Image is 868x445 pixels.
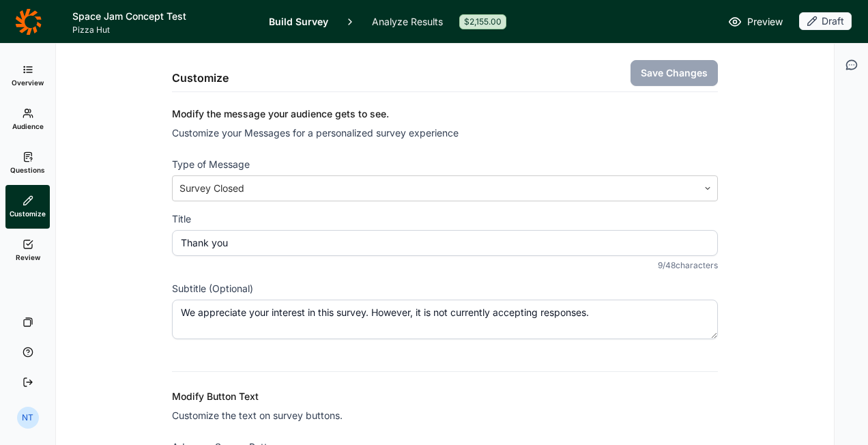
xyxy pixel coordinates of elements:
[5,54,50,98] a: Overview
[747,14,783,30] span: Preview
[172,125,718,141] p: Customize your Messages for a personalized survey experience
[172,158,718,171] label: Type of Message
[72,8,252,25] h1: Space Jam Concept Test
[172,108,389,119] span: Modify the message your audience gets to see.
[16,253,40,262] span: Review
[5,98,50,141] a: Audience
[799,12,852,30] div: Draft
[172,70,229,86] h2: Customize
[5,229,50,272] a: Review
[12,78,44,87] span: Overview
[5,185,50,229] a: Customize
[17,407,39,429] div: NT
[10,209,46,218] span: Customize
[172,212,718,226] label: Title
[658,260,718,271] div: 9 / 48 characters
[172,282,718,296] label: Subtitle (Optional)
[5,141,50,185] a: Questions
[728,14,783,30] a: Preview
[631,60,718,86] button: Save Changes
[459,14,506,29] div: $2,155.00
[799,12,852,31] button: Draft
[172,407,718,424] p: Customize the text on survey buttons.
[172,300,718,339] textarea: We appreciate your interest in this survey. However, it is not currently accepting responses.
[12,121,44,131] span: Audience
[10,165,45,175] span: Questions
[172,390,259,402] span: Modify Button Text
[72,25,252,35] span: Pizza Hut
